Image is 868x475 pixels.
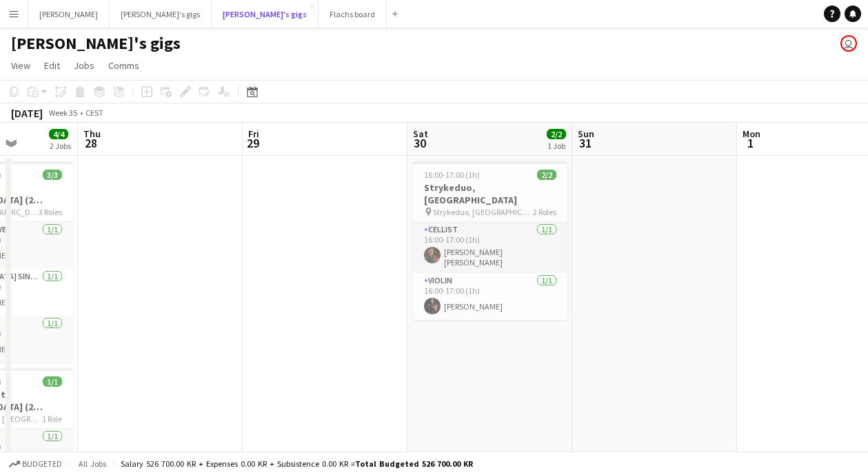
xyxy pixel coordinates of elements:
[433,207,533,217] span: Strykeduo, [GEOGRAPHIC_DATA]
[43,170,62,180] span: 3/3
[74,59,94,72] span: Jobs
[121,458,473,469] div: Salary 526 700.00 KR + Expenses 0.00 KR + Subsistence 0.00 KR =
[39,57,65,74] a: Edit
[81,135,101,151] span: 28
[68,57,100,74] a: Jobs
[413,181,567,206] h3: Strykeduo, [GEOGRAPHIC_DATA]
[537,170,556,180] span: 2/2
[576,135,594,151] span: 31
[547,129,566,139] span: 2/2
[6,57,36,74] a: View
[103,57,145,74] a: Comms
[28,1,110,28] button: [PERSON_NAME]
[39,207,62,217] span: 3 Roles
[49,129,68,139] span: 4/4
[413,273,567,320] app-card-role: Violin1/116:00-17:00 (1h)[PERSON_NAME]
[43,376,62,387] span: 1/1
[740,135,760,151] span: 1
[11,59,30,72] span: View
[411,135,428,151] span: 30
[50,141,71,151] div: 2 Jobs
[413,161,567,320] app-job-card: 16:00-17:00 (1h)2/2Strykeduo, [GEOGRAPHIC_DATA] Strykeduo, [GEOGRAPHIC_DATA]2 RolesCellist1/116:0...
[212,1,319,28] button: [PERSON_NAME]'s gigs
[108,59,139,72] span: Comms
[424,170,480,180] span: 16:00-17:00 (1h)
[42,414,62,424] span: 1 Role
[533,207,556,217] span: 2 Roles
[7,456,64,472] button: Budgeted
[413,128,428,140] span: Sat
[11,33,181,54] h1: [PERSON_NAME]'s gigs
[355,458,473,469] span: Total Budgeted 526 700.00 KR
[11,106,43,120] div: [DATE]
[578,128,594,140] span: Sun
[44,59,60,72] span: Edit
[110,1,212,28] button: [PERSON_NAME]'s gigs
[413,222,567,273] app-card-role: Cellist1/116:00-17:00 (1h)[PERSON_NAME] [PERSON_NAME]
[83,128,101,140] span: Thu
[840,35,857,52] app-user-avatar: Hedvig Christiansen
[248,128,259,140] span: Fri
[46,108,80,118] span: Week 35
[76,458,109,469] span: All jobs
[22,459,62,469] span: Budgeted
[85,108,103,118] div: CEST
[246,135,259,151] span: 29
[319,1,387,28] button: Flachs board
[743,128,760,140] span: Mon
[547,141,565,151] div: 1 Job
